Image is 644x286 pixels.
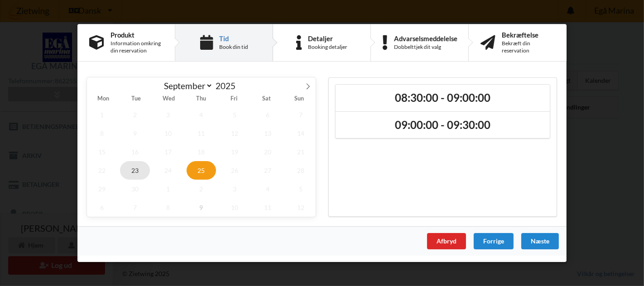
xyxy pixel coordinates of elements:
span: Wed [152,96,185,102]
h2: 09:00:00 - 09:30:00 [342,118,543,132]
div: Forrige [474,233,514,249]
span: September 3, 2025 [153,105,183,124]
span: September 7, 2025 [286,105,316,124]
span: September 2, 2025 [120,105,150,124]
span: September 29, 2025 [87,180,117,198]
div: Advarselsmeddelelse [394,35,457,42]
span: September 16, 2025 [120,143,150,161]
span: September 8, 2025 [87,124,117,143]
span: September 19, 2025 [220,143,250,161]
span: October 9, 2025 [187,198,216,217]
span: September 12, 2025 [220,124,250,143]
div: Produkt [111,31,163,38]
span: September 22, 2025 [87,161,117,180]
span: October 12, 2025 [286,198,316,217]
span: September 17, 2025 [153,143,183,161]
span: Fri [218,96,250,102]
div: Tid [219,35,248,42]
div: Dobbelttjek dit valg [394,43,457,51]
span: Sat [250,96,283,102]
span: September 15, 2025 [87,143,117,161]
span: September 14, 2025 [286,124,316,143]
h2: 08:30:00 - 09:00:00 [342,91,543,105]
select: Month [160,80,213,91]
div: Næste [521,233,559,249]
div: Detaljer [308,35,347,42]
span: September 5, 2025 [220,105,250,124]
span: September 11, 2025 [187,124,216,143]
span: October 6, 2025 [87,198,117,217]
span: September 10, 2025 [153,124,183,143]
div: Booking detaljer [308,43,347,51]
span: October 7, 2025 [120,198,150,217]
span: September 30, 2025 [120,180,150,198]
div: Bekræftelse [502,31,555,38]
span: October 3, 2025 [220,180,250,198]
span: October 1, 2025 [153,180,183,198]
span: Tue [120,96,152,102]
span: September 24, 2025 [153,161,183,180]
span: September 1, 2025 [87,105,117,124]
span: Sun [283,96,316,102]
span: October 4, 2025 [253,180,283,198]
span: September 28, 2025 [286,161,316,180]
span: September 20, 2025 [253,143,283,161]
div: Book din tid [219,43,248,51]
span: October 10, 2025 [220,198,250,217]
span: October 8, 2025 [153,198,183,217]
span: September 18, 2025 [187,143,216,161]
div: Bekræft din reservation [502,40,555,54]
span: September 4, 2025 [187,105,216,124]
span: September 26, 2025 [220,161,250,180]
span: September 21, 2025 [286,143,316,161]
span: September 23, 2025 [120,161,150,180]
input: Year [213,81,243,91]
span: October 11, 2025 [253,198,283,217]
span: September 6, 2025 [253,105,283,124]
span: Thu [185,96,217,102]
span: October 2, 2025 [187,180,216,198]
span: September 13, 2025 [253,124,283,143]
div: Afbryd [427,233,466,249]
div: Information omkring din reservation [111,40,163,54]
span: October 5, 2025 [286,180,316,198]
span: September 9, 2025 [120,124,150,143]
span: Mon [87,96,120,102]
span: September 25, 2025 [187,161,216,180]
span: September 27, 2025 [253,161,283,180]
